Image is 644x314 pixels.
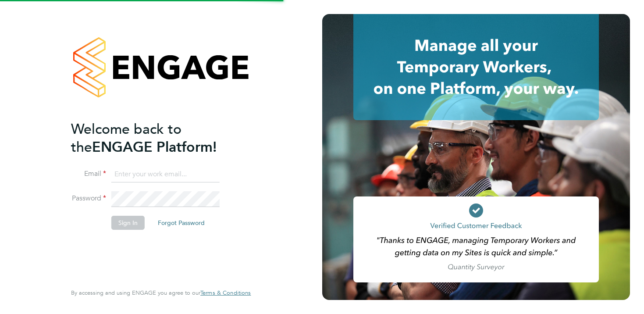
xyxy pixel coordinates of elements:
[71,121,181,156] span: Welcome back to the
[111,167,220,182] input: Enter your work email...
[71,120,242,156] h2: ENGAGE Platform!
[71,194,106,203] label: Password
[151,216,212,230] button: Forgot Password
[111,216,145,230] button: Sign In
[200,289,251,296] a: Terms & Conditions
[200,289,251,296] span: Terms & Conditions
[71,169,106,178] label: Email
[71,289,251,296] span: By accessing and using ENGAGE you agree to our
